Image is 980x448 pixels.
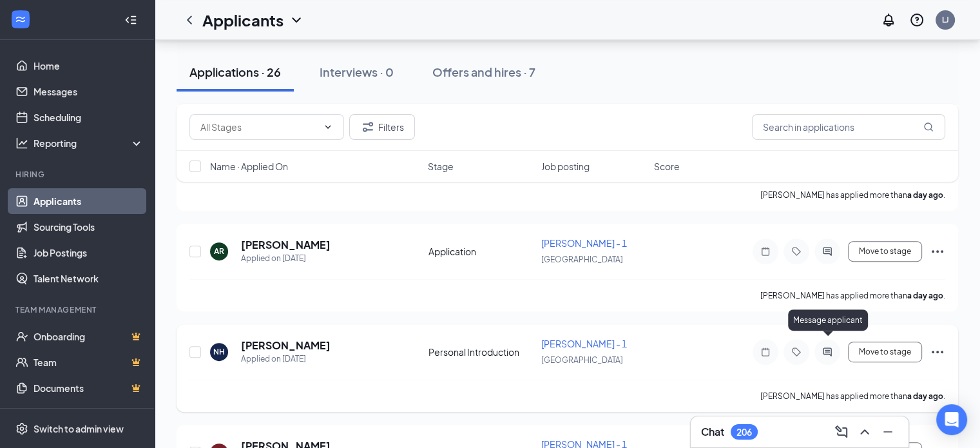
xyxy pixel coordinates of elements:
button: Filter Filters [349,114,415,140]
span: [PERSON_NAME] - 1 [541,338,627,349]
div: Applied on [DATE] [241,353,331,365]
div: Personal Introduction [428,346,533,358]
svg: MagnifyingGlass [923,122,934,132]
a: OnboardingCrown [34,324,144,349]
b: a day ago [907,190,943,200]
span: [PERSON_NAME] - 1 [541,237,627,249]
p: [PERSON_NAME] has applied more than . [760,190,945,200]
svg: ActiveChat [820,246,835,257]
a: Home [34,53,144,79]
svg: Ellipses [930,244,945,259]
div: Message applicant [788,309,868,331]
a: Messages [34,79,144,104]
b: a day ago [907,391,943,401]
svg: Analysis [15,137,28,150]
div: Switch to admin view [34,422,124,435]
div: LJ [942,14,949,25]
svg: Note [758,347,773,357]
svg: Minimize [880,424,896,440]
svg: Tag [789,246,804,257]
div: Team Management [15,304,141,315]
a: Sourcing Tools [34,214,144,240]
button: Move to stage [848,241,922,262]
div: AR [214,246,224,257]
svg: QuestionInfo [909,12,925,28]
a: DocumentsCrown [34,375,144,401]
svg: ChevronLeft [182,12,197,28]
h1: Applicants [202,9,283,31]
svg: Note [758,246,773,257]
button: Minimize [878,422,898,442]
div: Application [428,245,533,258]
a: TeamCrown [34,349,144,375]
span: [GEOGRAPHIC_DATA] [541,355,623,365]
span: Job posting [541,160,590,173]
button: ChevronUp [854,422,875,442]
div: Interviews · 0 [320,64,394,80]
svg: Tag [789,347,804,357]
span: Stage [428,160,454,173]
a: Scheduling [34,104,144,130]
h3: Chat [701,425,724,439]
a: Job Postings [34,240,144,266]
span: [GEOGRAPHIC_DATA] [541,255,623,264]
div: Applications · 26 [189,64,281,80]
button: Move to stage [848,342,922,362]
a: Talent Network [34,266,144,291]
input: Search in applications [752,114,945,140]
input: All Stages [200,120,318,134]
div: Open Intercom Messenger [936,404,967,435]
div: Applied on [DATE] [241,252,331,265]
div: 206 [736,427,752,438]
span: Score [654,160,680,173]
div: Hiring [15,169,141,180]
h5: [PERSON_NAME] [241,338,331,353]
div: NH [213,346,225,357]
svg: ComposeMessage [834,424,849,440]
p: [PERSON_NAME] has applied more than . [760,391,945,402]
p: [PERSON_NAME] has applied more than . [760,290,945,301]
h5: [PERSON_NAME] [241,238,331,252]
button: ComposeMessage [831,422,852,442]
svg: Filter [360,119,376,135]
a: SurveysCrown [34,401,144,427]
svg: Notifications [881,12,896,28]
div: Offers and hires · 7 [432,64,535,80]
svg: ChevronDown [323,122,333,132]
svg: ActiveChat [820,347,835,357]
svg: ChevronDown [289,12,304,28]
svg: Collapse [124,14,137,26]
b: a day ago [907,291,943,300]
div: Reporting [34,137,144,150]
svg: Settings [15,422,28,435]
a: Applicants [34,188,144,214]
svg: WorkstreamLogo [14,13,27,26]
svg: Ellipses [930,344,945,360]
span: Name · Applied On [210,160,288,173]
svg: ChevronUp [857,424,872,440]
